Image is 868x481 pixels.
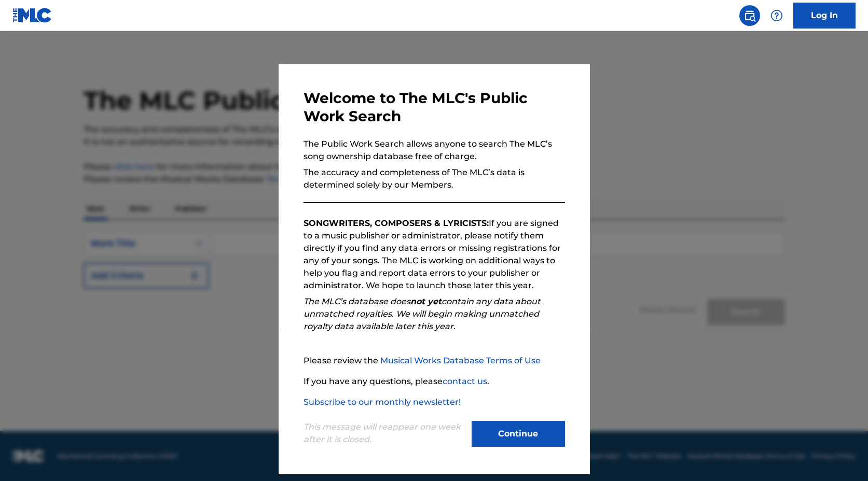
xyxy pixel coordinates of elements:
p: This message will reappear one week after it is closed. [304,421,465,446]
img: MLC Logo [12,8,52,23]
p: Please review the [304,355,565,367]
img: help [770,9,783,22]
p: If you have any questions, please . [304,375,565,388]
div: Help [766,5,787,26]
p: The accuracy and completeness of The MLC’s data is determined solely by our Members. [304,166,565,191]
a: Subscribe to our monthly newsletter! [304,397,461,407]
p: The Public Work Search allows anyone to search The MLC’s song ownership database free of charge. [304,138,565,163]
a: contact us [443,376,487,386]
a: Musical Works Database Terms of Use [380,356,541,365]
strong: not yet [410,296,442,306]
em: The MLC’s database does contain any data about unmatched royalties. We will begin making unmatche... [304,296,541,331]
a: Log In [793,3,856,29]
p: If you are signed to a music publisher or administrator, please notify them directly if you find ... [304,217,565,292]
strong: SONGWRITERS, COMPOSERS & LYRICISTS: [304,218,489,228]
button: Continue [472,421,565,447]
a: Public Search [739,5,760,26]
img: search [743,9,756,22]
h3: Welcome to The MLC's Public Work Search [304,89,565,125]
